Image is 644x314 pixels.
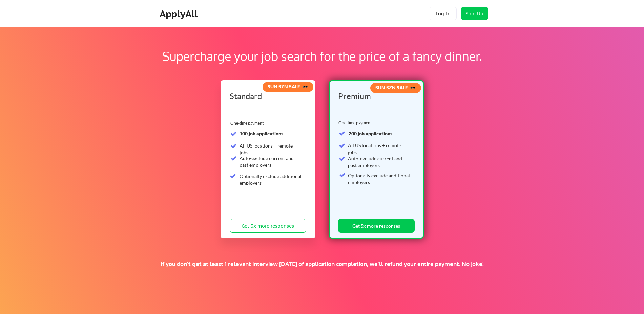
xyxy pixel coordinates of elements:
[268,84,308,89] strong: SUN SZN SALE 🕶️
[349,131,392,136] strong: 200 job applications
[240,155,302,168] div: Auto-exclude current and past employers
[430,7,457,20] button: Log In
[338,120,374,126] div: One-time payment
[461,7,488,20] button: Sign Up
[160,8,200,20] div: ApplyAll
[338,219,415,233] button: Get 5x more responses
[348,172,411,185] div: Optionally exclude additional employers
[230,120,266,126] div: One-time payment
[230,92,304,100] div: Standard
[348,155,411,169] div: Auto-exclude current and past employers
[348,142,411,155] div: All US locations + remote jobs
[240,131,283,136] strong: 100 job applications
[43,47,601,65] div: Supercharge your job search for the price of a fancy dinner.
[375,85,416,90] strong: SUN SZN SALE 🕶️
[230,219,306,233] button: Get 3x more responses
[240,142,302,156] div: All US locations + remote jobs
[118,260,526,268] div: If you don't get at least 1 relevant interview [DATE] of application completion, we'll refund you...
[240,173,302,186] div: Optionally exclude additional employers
[338,92,412,100] div: Premium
